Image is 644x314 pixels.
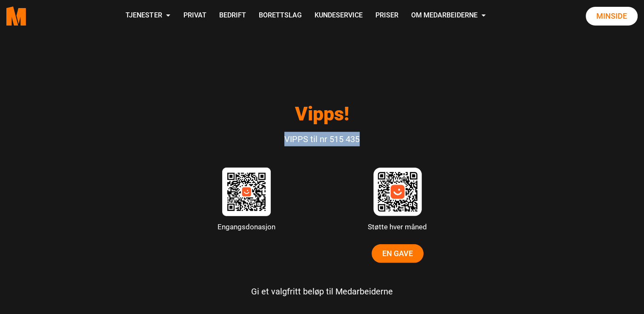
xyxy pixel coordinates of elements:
img: 1342534 [373,168,422,219]
a: Bedrift [212,1,252,31]
small: Engangsdonasjon [218,223,275,231]
a: Om Medarbeiderne [404,1,492,31]
small: Støtte hver måned [368,223,427,231]
a: Tjenester [119,1,177,31]
span: Vipps! [295,103,349,125]
a: En gave [372,244,424,263]
p: Gi et valgfritt beløp til Medarbeiderne [148,284,497,299]
a: Kundeservice [308,1,369,31]
a: Minside [586,7,638,26]
a: Borettslag [252,1,308,31]
a: Priser [369,1,404,31]
p: VIPPS til nr 515 435 [148,132,497,146]
a: Privat [177,1,212,31]
img: qr code vipps [222,168,271,219]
